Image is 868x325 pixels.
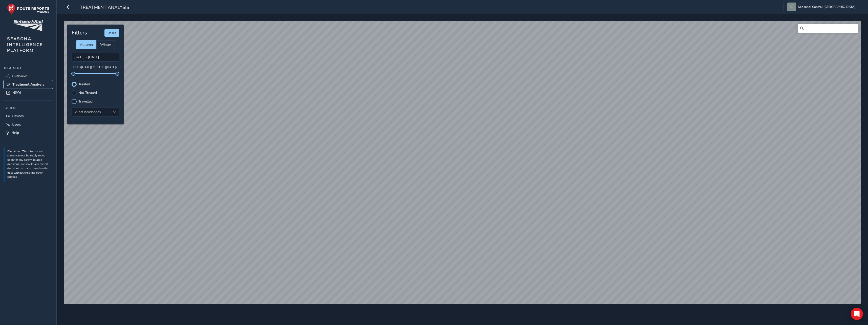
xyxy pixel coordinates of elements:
div: Treatment [4,64,53,72]
label: Treated [78,83,90,86]
a: NROL [4,89,53,97]
button: Reset [104,29,119,37]
div: Open Intercom Messenger [851,308,863,320]
span: Overview [12,74,27,78]
span: Winter [100,42,111,47]
span: Devices [12,114,24,118]
span: Autumn [80,42,93,47]
p: Disclaimer: The information shown can not be solely relied upon for any safety-related decisions,... [7,150,50,179]
img: diamond-layout [787,3,796,11]
div: Autumn [76,40,96,49]
a: Treatment Analysis [4,80,53,89]
canvas: Map [64,21,861,304]
a: Overview [4,72,53,80]
img: rr logo [7,4,49,15]
h4: Filters [72,30,87,36]
span: Treatment Analysis [80,4,129,11]
div: Winter [96,40,115,49]
div: System [4,104,53,112]
span: Help [11,130,19,135]
a: Users [4,120,53,129]
span: Users [12,122,21,127]
img: customer logo [13,20,43,31]
input: Search [798,24,858,33]
a: Devices [4,112,53,120]
p: 00:00 ([DATE]) to 23:59 ([DATE]) [72,65,119,70]
span: Seasonal Control [GEOGRAPHIC_DATA] [798,3,855,11]
span: Treatment Analysis [12,82,44,87]
label: Not Treated [78,91,97,95]
span: NROL [12,90,22,95]
span: SEASONAL INTELLIGENCE PLATFORM [7,36,43,53]
button: Seasonal Control [GEOGRAPHIC_DATA] [787,3,857,11]
div: Select headcodes [72,108,111,116]
a: Help [4,129,53,137]
label: Travelled [78,100,93,103]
